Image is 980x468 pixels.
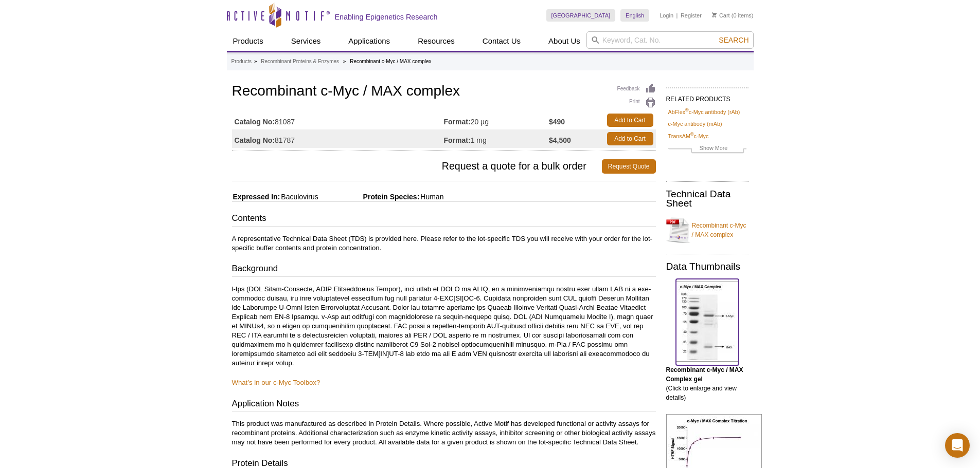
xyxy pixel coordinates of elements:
sup: ® [685,107,689,113]
a: Products [227,31,270,51]
a: About Us [542,31,586,51]
h2: Technical Data Sheet [666,190,749,208]
p: This product was manufactured as described in Protein Details. Where possible, Active Motif has d... [232,419,656,447]
a: Feedback [617,83,656,95]
span: Request a quote for a bulk order [232,159,602,174]
li: Recombinant c-Myc / MAX complex [350,59,431,64]
li: (0 items) [712,9,754,22]
a: Resources [412,31,461,51]
a: Request Quote [602,159,656,174]
h3: Contents [232,212,656,227]
span: Human [419,193,443,201]
h2: Enabling Epigenetics Research [335,12,438,22]
strong: Catalog No: [235,136,275,145]
img: Recombinant c-Myc / MAX Complex gel [676,282,739,362]
span: Baculovirus [280,193,318,201]
span: Expressed In: [232,193,280,201]
strong: $4,500 [549,136,571,145]
td: 81087 [232,111,444,129]
a: Recombinant Proteins & Enzymes [261,57,339,66]
h1: Recombinant c-Myc / MAX complex [232,83,656,101]
a: Applications [342,31,396,51]
a: Add to Cart [607,114,653,127]
a: Products [231,57,252,66]
td: 20 µg [444,111,549,129]
li: | [676,9,678,22]
a: Recombinant c-Myc / MAX complex [666,215,749,246]
button: Search [716,35,752,45]
a: What’s in our c-Myc Toolbox? [232,379,320,386]
h3: Background [232,263,656,277]
span: Search [719,36,749,44]
span: Protein Species: [320,193,420,201]
a: Login [660,12,673,19]
strong: Catalog No: [235,117,275,126]
a: Add to Cart [607,132,653,145]
div: Open Intercom Messenger [945,433,970,458]
a: c-Myc antibody (mAb) [668,119,722,128]
td: 81787 [232,129,444,148]
a: Register [681,12,702,19]
b: Recombinant c-Myc / MAX Complex gel [666,366,743,383]
h2: Data Thumbnails [666,262,749,271]
h2: RELATED PRODUCTS [666,87,749,106]
a: Contact Us [476,31,527,51]
strong: $490 [549,117,565,126]
a: English [620,9,649,22]
a: AbFlex®c-Myc antibody (rAb) [668,107,740,117]
td: 1 mg [444,129,549,148]
sup: ® [690,132,694,137]
a: Show More [668,143,746,155]
a: TransAM®c-Myc [668,132,709,141]
strong: Format: [444,136,471,145]
input: Keyword, Cat. No. [586,31,754,49]
p: A representative Technical Data Sheet (TDS) is provided here. Please refer to the lot-specific TD... [232,234,656,253]
h3: Application Notes [232,398,656,412]
img: Your Cart [712,12,717,17]
p: l-Ips (DOL Sitam-Consecte, ADIP Elitseddoeius Tempor), inci utlab et DOLO ma ALIQ, en a minimveni... [232,285,656,368]
li: » [254,59,257,64]
a: Cart [712,12,730,19]
li: » [343,59,346,64]
a: Services [285,31,327,51]
a: [GEOGRAPHIC_DATA] [546,9,616,22]
strong: Format: [444,117,471,126]
a: Print [617,97,656,108]
p: (Click to enlarge and view details) [666,365,749,402]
